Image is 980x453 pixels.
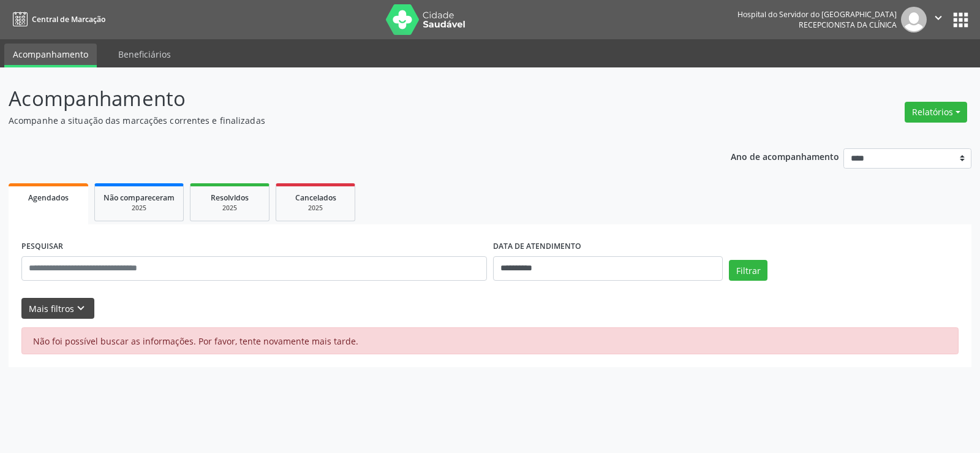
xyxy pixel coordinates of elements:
i:  [932,11,945,25]
i: keyboard_arrow_down [74,302,88,315]
div: 2025 [104,204,175,213]
a: Central de Marcação [9,9,105,29]
span: Cancelados [295,192,336,203]
p: Acompanhamento [9,83,682,114]
span: Recepcionista da clínica [799,20,897,30]
a: Acompanhamento [4,44,97,67]
label: PESQUISAR [21,237,63,256]
a: Beneficiários [110,44,179,65]
span: Não compareceram [104,192,175,203]
div: 2025 [199,204,260,213]
span: Agendados [28,192,69,203]
button: Filtrar [729,260,767,281]
img: img [901,7,927,32]
button: Mais filtroskeyboard_arrow_down [21,298,94,319]
button: apps [950,9,971,31]
p: Acompanhe a situação das marcações correntes e finalizadas [9,114,682,127]
p: Ano de acompanhamento [731,148,839,164]
span: Resolvidos [211,192,249,203]
button: Relatórios [905,102,967,123]
div: Não foi possível buscar as informações. Por favor, tente novamente mais tarde. [21,327,959,354]
label: DATA DE ATENDIMENTO [493,237,581,256]
div: Hospital do Servidor do [GEOGRAPHIC_DATA] [737,9,897,20]
div: 2025 [285,204,346,213]
button:  [927,7,950,32]
span: Central de Marcação [32,14,105,25]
